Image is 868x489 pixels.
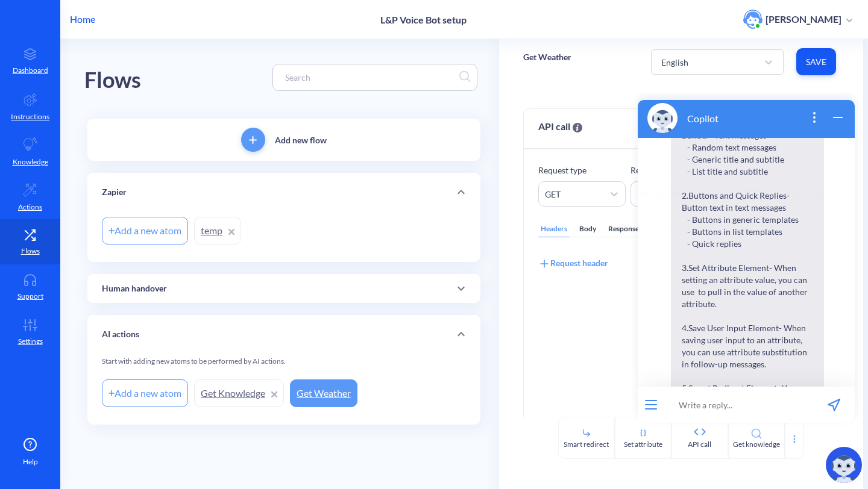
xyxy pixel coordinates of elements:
div: AI actions [87,315,480,354]
a: Get Weather [290,379,357,407]
div: Zapier [87,173,480,211]
p: Knowledge [13,157,48,167]
p: Flows [21,246,40,257]
button: send message [183,294,224,330]
p: Home [70,12,95,26]
span: Help [23,456,38,467]
div: Body [577,221,599,237]
button: open menu [14,307,27,317]
p: AI actions [102,328,139,341]
button: add [241,128,265,152]
div: Headers [538,221,570,237]
button: Save [796,48,836,75]
p: [PERSON_NAME] [766,13,841,26]
div: English [661,55,688,68]
div: Add a new atom [102,379,188,407]
img: Copilot [17,10,47,40]
p: L&P Voice Bot setup [380,14,467,25]
button: user photo[PERSON_NAME] [737,8,858,30]
p: Request type [538,164,626,176]
p: Add new flow [275,134,327,146]
p: Settings [18,336,43,347]
img: copilot-icon.svg [826,447,862,483]
p: Human handover [102,282,167,295]
button: open popup [177,17,191,34]
div: Response [606,221,641,237]
input: Search [279,70,459,84]
div: Start with adding new atoms to be performed by AI actions. [102,356,466,376]
div: Flows [84,63,141,98]
div: Add a new atom [102,217,188,244]
p: Actions [18,202,42,213]
a: temp [194,217,241,244]
a: Get Knowledge [194,379,284,407]
div: Get knowledge [733,439,780,450]
div: Human handover [87,274,480,303]
p: Get Weather [523,51,571,63]
span: API call [538,119,582,134]
div: GET [545,188,561,201]
div: Smart redirect [564,439,609,450]
div: Set attribute [624,439,662,450]
p: Copilot [57,20,88,31]
p: Instructions [11,111,49,122]
div: API call [688,439,711,450]
input: Write a reply... [34,294,183,330]
div: Request header [538,257,608,270]
img: user photo [743,10,763,29]
p: Zapier [102,186,127,199]
span: Save [806,56,826,68]
button: wrap widget [200,17,215,34]
p: Support [17,291,43,302]
p: Dashboard [13,65,48,76]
